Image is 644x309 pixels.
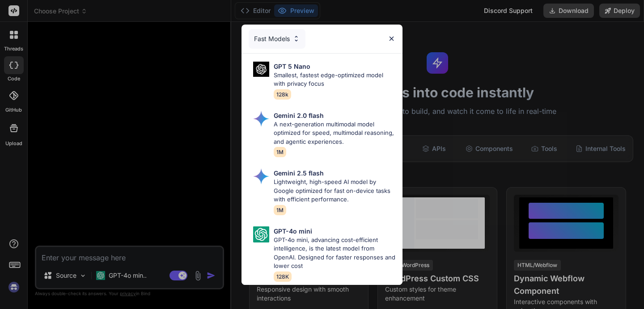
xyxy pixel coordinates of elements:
[274,226,312,236] p: GPT-4o mini
[274,147,286,157] span: 1M
[253,168,269,184] img: Pick Models
[274,89,291,100] span: 128k
[274,71,395,88] p: Smallest, fastest edge-optimized model with privacy focus
[274,168,324,178] p: Gemini 2.5 flash
[274,178,395,204] p: Lightweight, high-speed AI model by Google optimized for fast on-device tasks with efficient perf...
[253,226,269,242] img: Pick Models
[274,271,292,282] span: 128K
[253,111,269,127] img: Pick Models
[274,236,395,271] p: GPT-4o mini, advancing cost-efficient intelligence, is the latest model from OpenAI. Designed for...
[249,29,305,49] div: Fast Models
[292,35,300,42] img: Pick Models
[274,120,395,146] p: A next-generation multimodal model optimized for speed, multimodal reasoning, and agentic experie...
[274,111,324,120] p: Gemini 2.0 flash
[274,205,286,215] span: 1M
[388,35,395,42] img: close
[253,62,269,77] img: Pick Models
[274,62,310,71] p: GPT 5 Nano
